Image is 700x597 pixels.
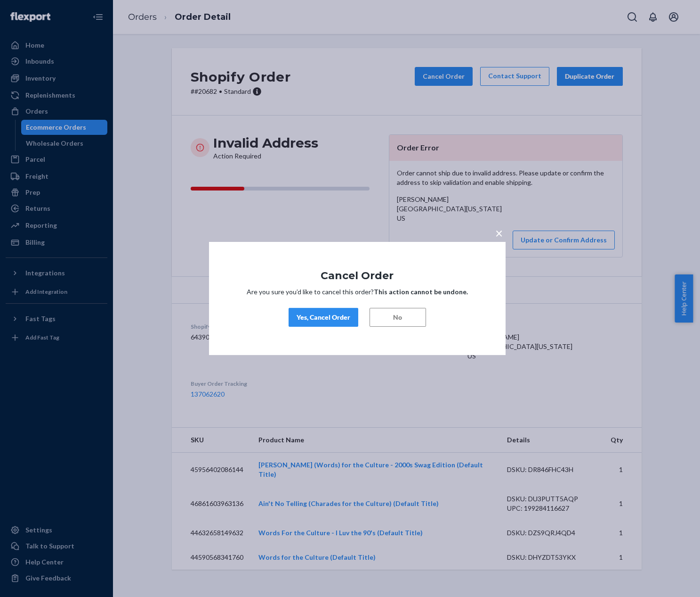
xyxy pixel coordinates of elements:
[237,287,477,297] p: Are you sure you’d like to cancel this order?
[495,225,503,241] span: ×
[297,313,350,322] div: Yes, Cancel Order
[289,308,358,327] button: Yes, Cancel Order
[374,288,468,296] strong: This action cannot be undone.
[370,308,426,327] button: No
[237,270,477,282] h1: Cancel Order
